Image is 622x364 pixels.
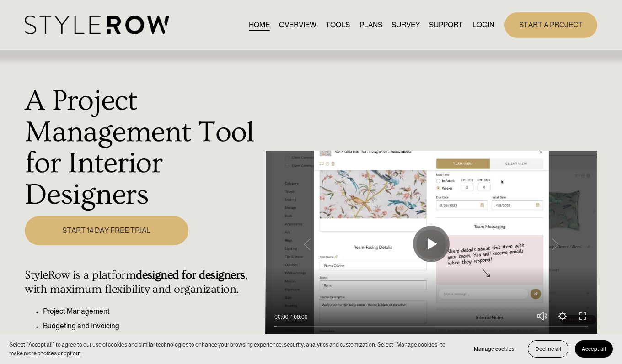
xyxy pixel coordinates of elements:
a: HOME [249,19,270,31]
h1: A Project Management Tool for Interior Designers [25,85,260,211]
button: Accept all [575,340,613,358]
span: SUPPORT [429,20,463,31]
button: Manage cookies [467,340,521,358]
p: Budgeting and Invoicing [43,321,260,332]
a: START A PROJECT [504,12,597,37]
span: Manage cookies [474,346,515,352]
strong: designed for designers [136,269,245,282]
a: START 14 DAY FREE TRIAL [25,216,188,246]
span: Accept all [582,346,606,352]
div: Duration [290,312,310,322]
a: SURVEY [391,19,420,31]
h4: StyleRow is a platform , with maximum flexibility and organization. [25,269,260,296]
a: TOOLS [326,19,350,31]
button: Play [413,226,450,262]
div: Current time [274,312,290,322]
a: OVERVIEW [279,19,316,31]
button: Decline all [528,340,568,358]
span: Decline all [535,346,561,352]
img: StyleRow [25,16,169,34]
a: folder dropdown [429,19,463,31]
p: Select “Accept all” to agree to our use of cookies and similar technologies to enhance your brows... [9,340,458,358]
p: Project Management [43,306,260,317]
a: LOGIN [472,19,494,31]
input: Seek [274,323,588,329]
a: PLANS [359,19,382,31]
